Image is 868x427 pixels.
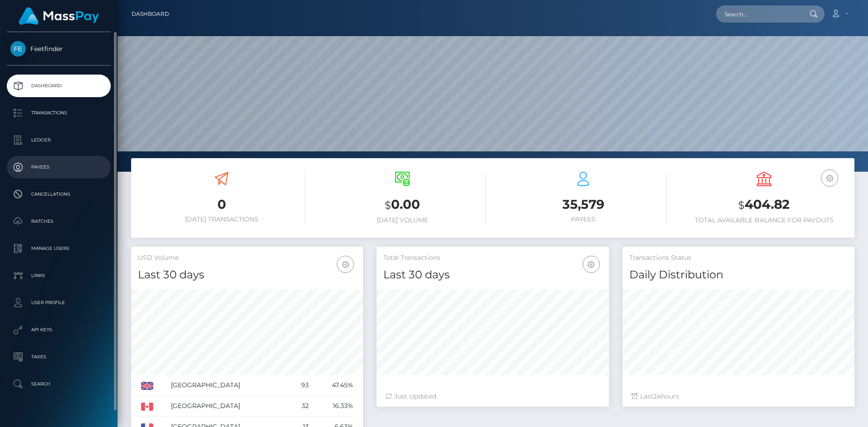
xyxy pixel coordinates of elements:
a: Links [7,264,111,287]
a: Payees [7,156,111,178]
div: Last hours [632,392,845,401]
td: [GEOGRAPHIC_DATA] [168,396,289,417]
h4: Last 30 days [383,267,602,283]
p: Payees [10,160,107,174]
img: GB.png [141,382,153,390]
a: Search [7,373,111,395]
td: 47.45% [312,375,356,396]
img: MassPay Logo [19,7,99,25]
a: Cancellations [7,183,111,206]
img: CA.png [141,403,153,411]
h5: Total Transactions [383,253,602,263]
p: User Profile [10,296,107,310]
h3: 404.82 [680,196,848,214]
h3: 0.00 [319,196,486,214]
h5: Transactions Status [629,253,848,263]
a: API Keys [7,319,111,341]
a: Transactions [7,102,111,124]
h6: Payees [500,216,667,223]
td: [GEOGRAPHIC_DATA] [168,375,289,396]
p: API Keys [10,323,107,337]
p: Batches [10,215,107,228]
div: Just Updated [386,392,599,401]
span: Feetfinder [7,45,111,53]
small: $ [738,199,745,211]
a: Dashboard [7,75,111,97]
a: Taxes [7,346,111,368]
h3: 35,579 [500,196,667,213]
h3: 0 [138,196,305,213]
p: Dashboard [10,79,107,93]
p: Search [10,377,107,391]
td: 93 [289,375,312,396]
h4: Daily Distribution [629,267,848,283]
p: Transactions [10,106,107,120]
a: Manage Users [7,237,111,260]
a: Dashboard [132,5,169,23]
a: User Profile [7,291,111,314]
img: Feetfinder [10,41,26,56]
p: Taxes [10,350,107,364]
h6: [DATE] Volume [319,216,486,224]
p: Cancellations [10,188,107,201]
p: Manage Users [10,242,107,255]
p: Ledger [10,133,107,147]
p: Links [10,269,107,282]
td: 32 [289,396,312,417]
small: $ [385,199,391,211]
h4: Last 30 days [138,267,356,283]
h5: USD Volume [138,253,356,263]
h6: Total Available Balance for Payouts [680,216,848,224]
a: Ledger [7,129,111,151]
td: 16.33% [312,396,356,417]
a: Batches [7,210,111,233]
h6: [DATE] Transactions [138,216,305,223]
input: Search... [716,5,801,23]
span: 24 [653,392,661,400]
